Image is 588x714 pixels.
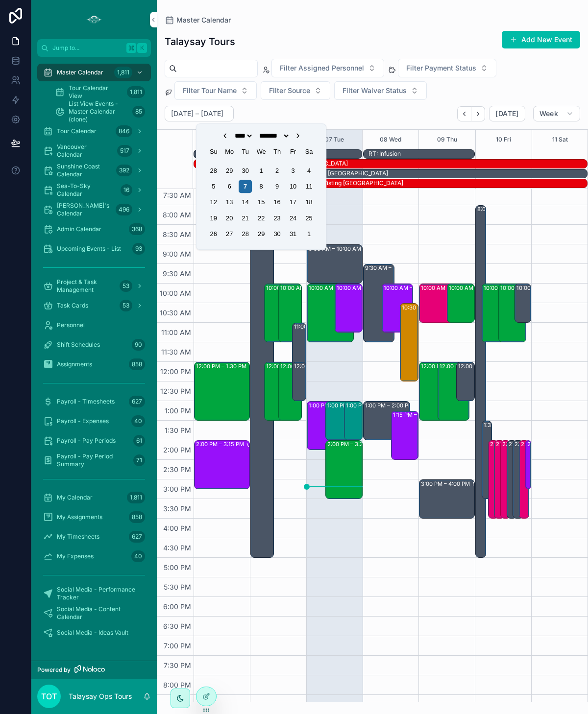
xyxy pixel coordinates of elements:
span: Personnel [57,321,85,329]
div: 8:00 AM – 5:00 PM [251,206,273,557]
div: 2:00 PM – 4:00 PM [501,441,511,518]
div: 846 [116,125,132,137]
span: Sunshine Coast Calendar [57,163,112,178]
a: Payroll - Expenses40 [37,412,151,430]
div: 10:00 AM – 11:15 AM [384,284,439,292]
div: Choose Wednesday, October 15th, 2025 [255,196,268,209]
div: 2:00 PM – 4:00 PM [507,441,517,518]
span: Payroll - Timesheets [57,398,115,405]
div: Choose Thursday, October 30th, 2025 [270,228,284,241]
div: 8:00 AM – 5:00 PM [476,206,486,557]
span: 8:30 AM [160,230,194,238]
span: Task Cards [57,302,88,309]
a: Assignments858 [37,356,151,373]
span: 7:30 PM [161,661,194,669]
span: Powered by [37,666,71,674]
span: 7:00 PM [161,642,194,650]
div: 627 [129,396,145,407]
span: 8:00 AM [160,211,194,219]
a: Social Media - Content Calendar [37,604,151,622]
div: 40 [131,415,145,427]
span: [DATE] [495,109,518,118]
span: My Timesheets [57,533,99,541]
div: 2:00 PM – 3:30 PM [326,441,362,499]
div: Choose Monday, October 6th, 2025 [223,180,236,193]
a: Project & Task Management53 [37,277,151,295]
div: Thursday [270,145,284,158]
div: Choose Friday, October 17th, 2025 [286,196,299,209]
div: 53 [120,280,132,292]
button: Week [533,106,580,121]
div: 12:00 PM – 1:00 PM [294,362,347,370]
button: Select Button [174,81,257,100]
div: Choose Sunday, October 19th, 2025 [207,212,220,225]
div: scrollable content [31,57,157,654]
div: 90 [132,339,145,351]
span: Admin Calendar [57,225,101,233]
div: 9:30 AM – 11:30 AM [365,264,419,272]
span: Social Media - Content Calendar [57,605,141,621]
button: Select Button [398,59,496,77]
div: 2:00 PM – 4:00 PM [513,441,523,518]
span: Jump to... [52,44,122,52]
span: K [138,44,146,52]
div: 10:00 AM – 11:15 AM [337,284,392,292]
div: 12:00 PM – 1:30 PM [196,362,249,370]
div: 2:00 PM – 3:15 PMVAN: [GEOGRAPHIC_DATA][PERSON_NAME] (1) [PERSON_NAME], TW:PDNY-XKZN [195,441,249,489]
a: Social Media - Performance Tracker [37,585,151,602]
div: Choose Monday, October 13th, 2025 [223,196,236,209]
div: 10:00 AM – 11:15 AM [335,284,362,332]
button: Next [471,106,485,121]
a: Tour Calendar View1,811 [49,83,151,101]
div: 2:00 PM – 4:00 PM [521,440,572,448]
div: Choose Saturday, October 18th, 2025 [302,196,316,209]
a: Sunshine Coast Calendar392 [37,162,151,179]
div: 858 [129,511,145,523]
div: 12:00 PM – 1:00 PM [457,362,474,401]
div: 10:00 AM – 11:30 AM [279,284,301,342]
div: 2:00 PM – 3:15 PM [196,440,246,448]
span: 6:00 PM [161,602,194,611]
span: Filter Assigned Personnel [280,63,364,73]
div: 1:00 PM – 2:15 PM [309,402,358,409]
div: Sunday [207,145,220,158]
span: Tour Calendar View [69,84,123,100]
a: Payroll - Pay Period Summary71 [37,452,151,469]
div: Choose Thursday, October 9th, 2025 [270,180,284,193]
span: Project & Task Management [57,278,116,294]
a: Payroll - Pay Periods61 [37,432,151,450]
span: 5:00 PM [161,563,194,571]
div: Choose Friday, October 10th, 2025 [286,180,299,193]
h1: Talaysay Tours [165,35,235,48]
div: 10:00 AM – 11:30 AM [307,284,354,342]
p: Talaysay Ops Tours [69,691,132,701]
div: 368 [129,223,145,235]
span: 9:30 AM [160,269,194,278]
div: 10:00 AM – 11:30 AM [500,284,557,292]
div: 9:00 AM – 10:00 AM [309,245,364,253]
div: Choose Sunday, September 28th, 2025 [207,164,220,177]
div: 8:00 AM – 5:00 PM [477,205,529,213]
div: 12:00 PM – 1:30 PMVAN: TT - [PERSON_NAME] (3) [PERSON_NAME], TW:MXQH-NNZG [195,362,249,420]
div: 2:00 PM – 4:00 PM [494,441,504,518]
div: 08 Wed [380,130,401,149]
div: 10:00 AM – 11:30 AM [266,284,322,292]
div: Choose Thursday, October 2nd, 2025 [270,164,284,177]
div: 1:15 PM – 2:30 PM [393,411,442,419]
a: List View Events - Master Calendar (clone)85 [49,103,151,120]
div: Choose Sunday, October 12th, 2025 [207,196,220,209]
img: App logo [86,12,102,27]
span: My Expenses [57,552,94,560]
button: Add New Event [502,31,580,48]
a: Personnel [37,316,151,334]
div: Friday [286,145,299,158]
a: Master Calendar [165,15,231,25]
div: 12:00 PM – 1:30 PM [419,362,450,420]
span: Week [539,109,558,118]
div: 12:00 PM – 1:30 PM [440,362,492,370]
span: 3:30 PM [161,504,194,513]
button: 11 Sat [552,130,568,149]
div: 10:00 AM – 11:15 AM [382,284,413,332]
div: 16 [121,184,132,196]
